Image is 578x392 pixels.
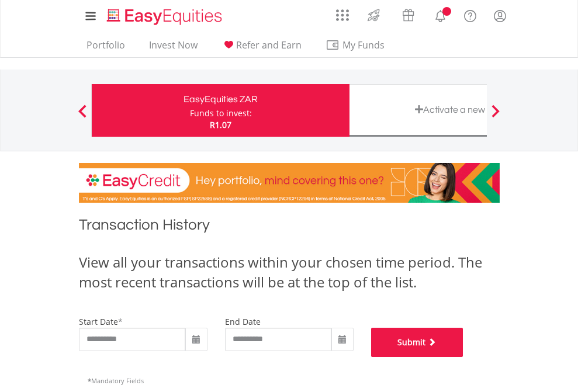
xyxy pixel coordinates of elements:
[336,9,349,22] img: grid-menu-icon.svg
[485,3,515,29] a: My Profile
[391,3,425,25] a: Vouchers
[236,39,302,51] span: Refer and Earn
[79,252,500,293] div: View all your transactions within your chosen time period. The most recent transactions will be a...
[88,376,144,385] span: Mandatory Fields
[190,107,252,119] div: Funds to invest:
[225,316,261,327] label: end date
[79,214,500,241] h1: Transaction History
[79,316,118,327] label: start date
[144,39,202,57] a: Invest Now
[326,37,402,53] span: My Funds
[210,119,231,130] span: R1.07
[399,6,418,25] img: vouchers-v2.svg
[217,39,306,57] a: Refer and Earn
[371,328,463,357] button: Submit
[82,39,130,57] a: Portfolio
[99,91,342,107] div: EasyEquities ZAR
[105,7,227,26] img: EasyEquities_Logo.png
[328,3,357,22] a: AppsGrid
[455,3,485,26] a: FAQ's and Support
[79,163,500,203] img: EasyCredit Promotion Banner
[425,3,455,26] a: Notifications
[102,3,227,26] a: Home page
[364,6,383,25] img: thrive-v2.svg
